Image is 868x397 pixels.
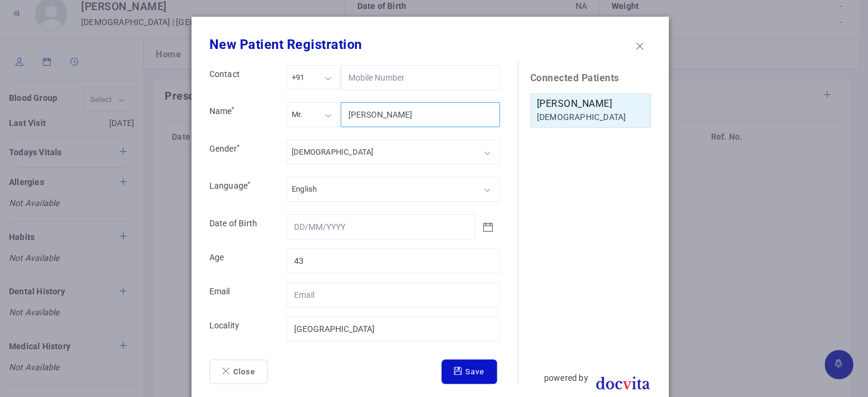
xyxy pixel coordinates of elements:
input: Locality [286,316,500,341]
input: Name [341,102,500,127]
input: Mobile Number [341,65,500,90]
div: Mr. [292,107,302,121]
button: Save [441,359,497,384]
div: [DEMOGRAPHIC_DATA] [537,111,644,124]
label: Contact [200,68,277,88]
p: powered by [544,370,588,386]
input: Email [286,282,500,307]
label: Email [200,285,277,303]
label: Name [200,105,277,125]
label: Language [200,180,277,200]
div: [DEMOGRAPHIC_DATA] [292,145,373,159]
input: DD/MM/YYYY [286,214,476,239]
b: New Patient Registration [209,37,362,52]
label: Gender [200,143,277,163]
label: Date of Birth [200,217,277,235]
label: Locality [200,319,277,337]
button: Close [209,359,268,384]
b: Connected Patients [530,72,619,84]
div: English [292,182,317,196]
div: +91 [292,70,305,84]
input: Age [286,248,500,273]
label: Age [200,251,277,269]
img: DocVita logo [588,370,657,396]
h5: [PERSON_NAME] [537,97,644,111]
